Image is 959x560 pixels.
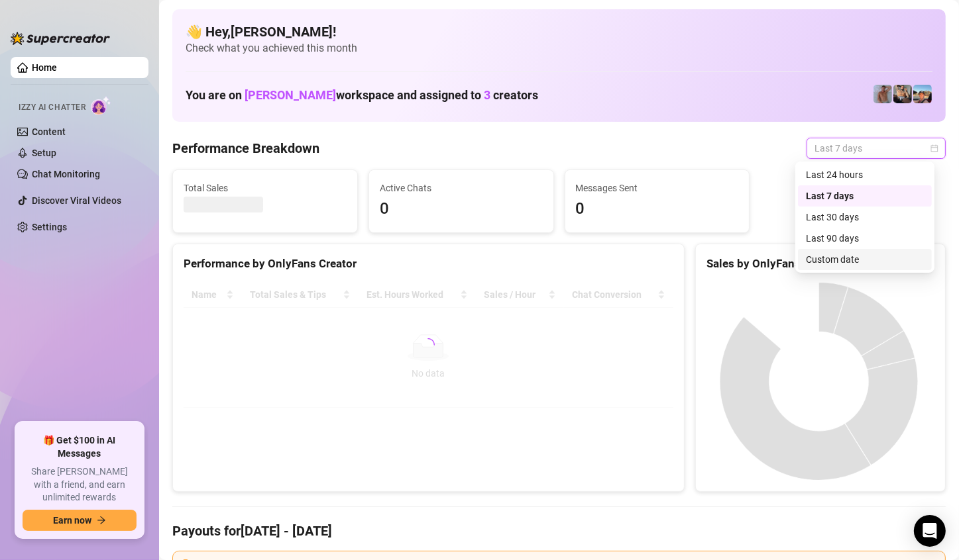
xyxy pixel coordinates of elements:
div: Last 30 days [798,207,932,228]
a: Settings [32,222,67,232]
button: Earn nowarrow-right [23,510,137,531]
div: Last 30 days [806,210,924,224]
h1: You are on workspace and assigned to creators [186,88,538,103]
h4: 👋 Hey, [PERSON_NAME] ! [186,23,932,41]
a: Content [32,126,66,137]
span: Messages Sent [576,181,739,195]
h4: Payouts for [DATE] - [DATE] [172,522,946,540]
span: 🎁 Get $100 in AI Messages [23,434,137,460]
span: Share [PERSON_NAME] with a friend, and earn unlimited rewards [23,465,137,504]
a: Home [32,62,57,73]
span: 0 [380,197,543,222]
img: George [893,85,912,103]
span: calendar [931,144,938,152]
div: Custom date [806,252,924,267]
span: Active Chats [380,181,543,195]
div: Last 7 days [806,189,924,203]
div: Last 24 hours [806,167,924,182]
div: Last 24 hours [798,164,932,185]
span: 3 [484,88,490,102]
span: [PERSON_NAME] [245,88,336,102]
a: Discover Viral Videos [32,195,121,206]
div: Last 7 days [798,185,932,207]
div: Custom date [798,249,932,270]
span: arrow-right [97,516,106,525]
img: AI Chatter [91,96,111,115]
div: Last 90 days [798,228,932,249]
span: loading [419,336,437,354]
div: Last 90 days [806,231,924,246]
div: Performance by OnlyFans Creator [184,255,673,273]
a: Chat Monitoring [32,169,100,179]
span: 0 [576,197,739,222]
span: Last 7 days [815,138,938,158]
span: Total Sales [184,181,347,195]
span: Izzy AI Chatter [19,101,85,114]
div: Open Intercom Messenger [914,515,946,547]
h4: Performance Breakdown [172,139,319,158]
div: Sales by OnlyFans Creator [706,255,934,273]
span: Earn now [53,515,91,526]
a: Setup [32,148,56,158]
img: Zach [913,85,932,103]
img: Joey [874,85,892,103]
span: Check what you achieved this month [186,41,932,56]
img: logo-BBDzfeDw.svg [11,32,110,45]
